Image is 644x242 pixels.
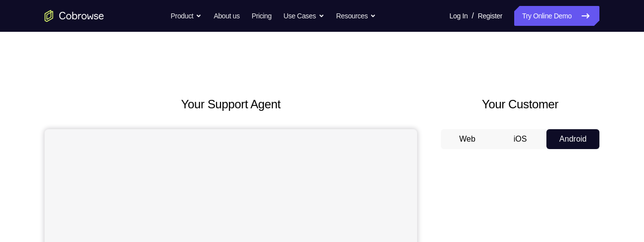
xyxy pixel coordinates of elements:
[494,129,547,149] button: iOS
[171,6,202,26] button: Product
[472,10,474,22] span: /
[546,129,599,149] button: Android
[45,10,104,22] a: Go to the home page
[514,6,599,26] a: Try Online Demo
[441,129,494,149] button: Web
[478,6,502,26] a: Register
[252,6,271,26] a: Pricing
[283,6,324,26] button: Use Cases
[45,95,417,113] h2: Your Support Agent
[336,6,376,26] button: Resources
[441,95,599,113] h2: Your Customer
[214,6,239,26] a: About us
[449,6,468,26] a: Log In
